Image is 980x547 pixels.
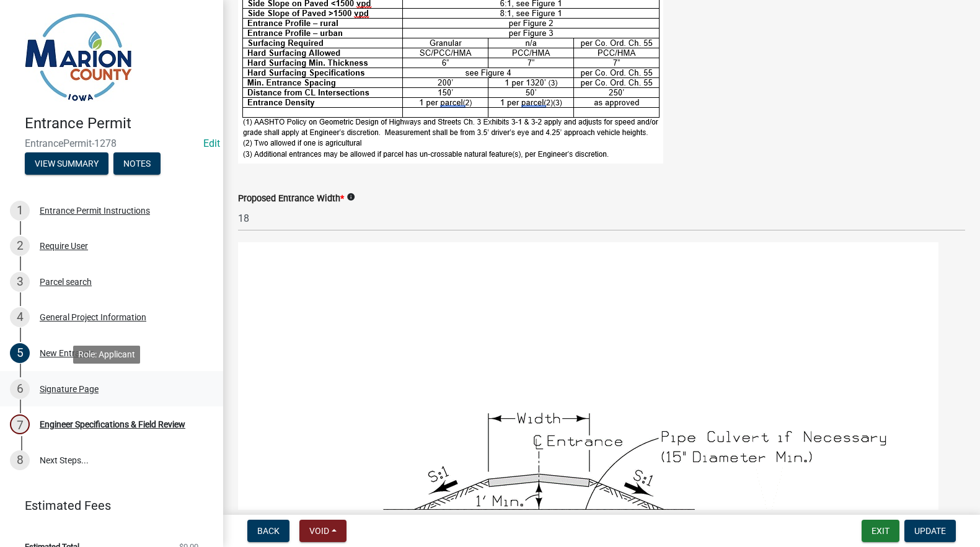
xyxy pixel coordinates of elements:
[203,138,220,149] a: Edit
[25,159,108,169] wm-modal-confirm: Summary
[40,349,94,357] div: New Entrance
[113,159,161,169] wm-modal-confirm: Notes
[10,379,30,399] div: 6
[40,278,92,286] div: Parcel search
[904,520,956,542] button: Update
[25,152,108,175] button: View Summary
[10,272,30,292] div: 3
[10,414,30,434] div: 7
[40,313,146,322] div: General Project Information
[247,520,289,542] button: Back
[862,520,899,542] button: Exit
[10,343,30,363] div: 5
[10,236,30,256] div: 2
[113,152,161,175] button: Notes
[25,138,198,149] span: EntrancePermit-1278
[10,450,30,470] div: 8
[299,520,347,542] button: Void
[10,307,30,327] div: 4
[40,206,150,215] div: Entrance Permit Instructions
[257,526,280,536] span: Back
[40,385,99,393] div: Signature Page
[203,138,220,149] wm-modal-confirm: Edit Application Number
[238,195,344,203] label: Proposed Entrance Width
[914,526,946,536] span: Update
[10,201,30,221] div: 1
[73,346,140,364] div: Role: Applicant
[10,493,203,518] a: Estimated Fees
[347,193,355,201] i: info
[40,242,88,250] div: Require User
[309,526,329,536] span: Void
[25,13,132,102] img: Marion County, Iowa
[40,420,185,429] div: Engineer Specifications & Field Review
[25,115,213,133] h4: Entrance Permit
